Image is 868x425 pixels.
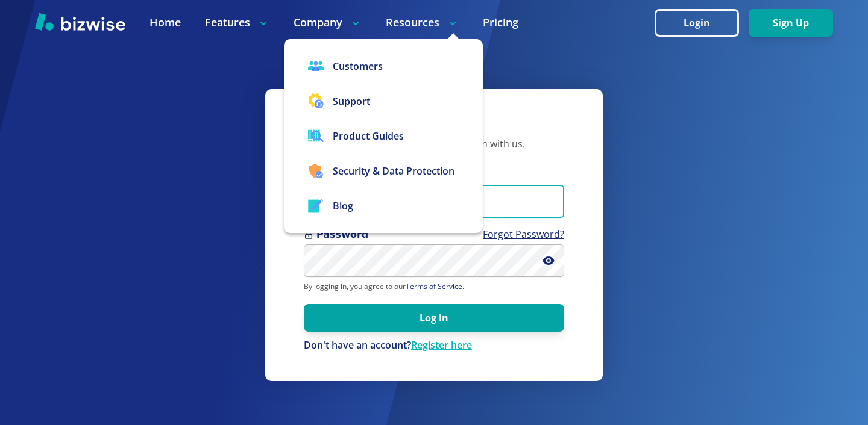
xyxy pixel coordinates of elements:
button: Log In [304,304,564,332]
button: Login [655,9,739,37]
div: Don't have an account?Register here [304,339,564,352]
a: Register here [411,338,472,352]
p: Features [205,15,269,30]
span: Password [304,228,564,242]
p: Don't have an account? [304,339,564,352]
button: Support [284,84,483,119]
a: Login [655,17,749,29]
p: Company [294,15,362,30]
a: Security & Data Protection [284,154,483,188]
a: Home [149,15,181,30]
button: Sign Up [749,9,833,37]
p: Resources [386,15,459,30]
p: By logging in, you agree to our . [304,282,564,291]
a: Sign Up [749,17,833,29]
a: Product Guides [284,119,483,154]
a: Forgot Password? [483,228,564,241]
img: Bizwise Logo [35,13,125,31]
a: Customers [284,49,483,84]
a: Terms of Service [406,281,462,291]
a: Blog [284,188,483,223]
a: Pricing [483,15,518,30]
